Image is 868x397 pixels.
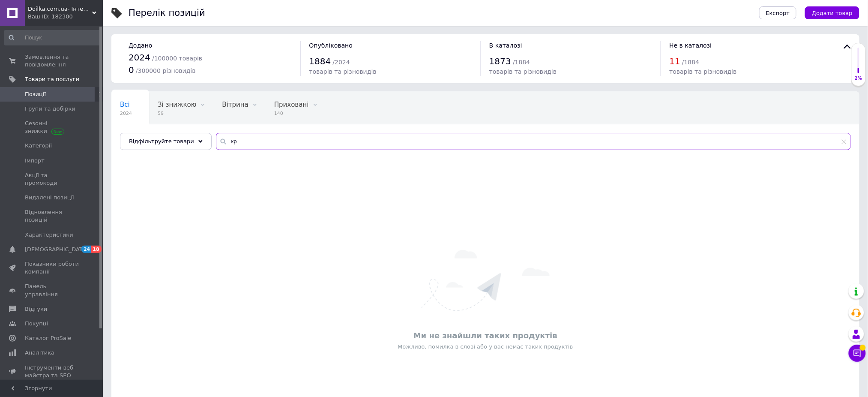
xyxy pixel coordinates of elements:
[25,208,79,224] span: Відновлення позицій
[25,260,79,276] span: Показники роботи компанії
[25,246,88,253] span: [DEMOGRAPHIC_DATA]
[805,6,859,19] button: Додати товар
[25,105,75,113] span: Групи та добірки
[25,305,47,313] span: Відгуки
[274,101,309,108] span: Приховані
[274,110,309,117] span: 140
[152,55,202,62] span: / 100000 товарів
[422,250,550,311] img: Нічого не знайдено
[129,65,134,75] span: 0
[222,101,248,108] span: Вітрина
[670,56,680,66] span: 11
[158,101,196,108] span: Зі знижкою
[852,75,865,81] div: 2%
[25,120,79,135] span: Сезонні знижки
[25,320,48,328] span: Покупці
[28,5,92,13] span: Doilka.com.ua- Інтернет магазин товарів для сільського господарства
[812,10,853,16] span: Додати товар
[116,330,855,341] div: Ми не знайшли таких продуктів
[489,56,511,66] span: 1873
[489,68,557,75] span: товарів та різновидів
[91,246,101,253] span: 18
[766,10,790,16] span: Експорт
[309,68,377,75] span: товарів та різновидів
[25,283,79,298] span: Панель управління
[25,53,79,69] span: Замовлення та повідомлення
[759,6,797,19] button: Експорт
[682,59,699,66] span: / 1884
[120,133,165,141] span: Опубліковані
[25,364,79,379] span: Інструменти веб-майстра та SEO
[129,9,205,18] div: Перелік позицій
[136,67,196,74] span: / 300000 різновидів
[25,194,74,202] span: Видалені позиції
[25,142,52,150] span: Категорії
[670,42,712,49] span: Не в каталозі
[25,90,46,98] span: Позиції
[81,246,91,253] span: 24
[309,56,331,66] span: 1884
[25,231,73,239] span: Характеристики
[25,157,45,165] span: Імпорт
[25,334,71,342] span: Каталог ProSale
[120,110,132,117] span: 2024
[333,59,350,66] span: / 2024
[25,349,54,357] span: Аналітика
[216,133,851,150] input: Пошук по назві позиції, артикулу і пошуковим запитам
[489,42,522,49] span: В каталозі
[28,13,103,21] div: Ваш ID: 182300
[25,75,79,83] span: Товари та послуги
[309,42,353,49] span: Опубліковано
[120,101,130,108] span: Всі
[4,30,101,45] input: Пошук
[129,138,194,144] span: Відфільтруйте товари
[129,52,150,63] span: 2024
[25,171,79,187] span: Акції та промокоди
[158,110,196,117] span: 59
[849,345,866,362] button: Чат з покупцем
[116,343,855,351] div: Можливо, помилка в слові або у вас немає таких продуктів
[670,68,737,75] span: товарів та різновидів
[513,59,530,66] span: / 1884
[129,42,152,49] span: Додано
